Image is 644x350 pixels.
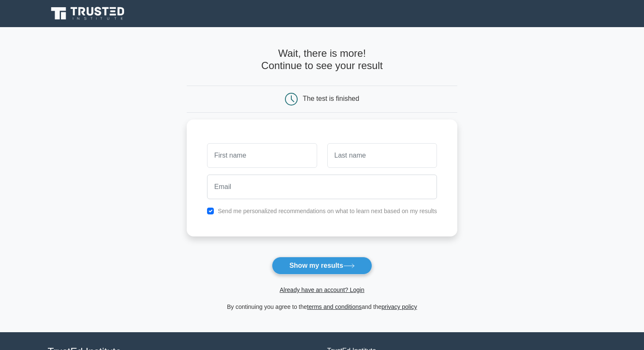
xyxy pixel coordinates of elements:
[187,47,457,72] h4: Wait, there is more! Continue to see your result
[207,175,437,199] input: Email
[307,303,362,310] a: terms and conditions
[182,302,462,312] div: By continuing you agree to the and the
[218,208,437,214] label: Send me personalized recommendations on what to learn next based on my results
[272,257,372,275] button: Show my results
[303,95,359,102] div: The test is finished
[381,303,417,310] a: privacy policy
[279,286,364,293] a: Already have an account? Login
[327,143,437,168] input: Last name
[207,143,317,168] input: First name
